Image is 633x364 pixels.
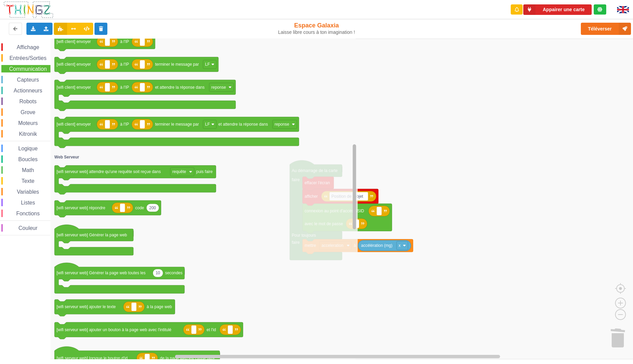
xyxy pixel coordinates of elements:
span: Math [21,167,35,173]
img: thingz_logo.png [3,1,54,19]
text: terminer le message par [155,62,199,67]
span: Kitronik [18,131,38,137]
span: Affichage [16,44,40,50]
text: LF [205,122,210,127]
span: Moteurs [17,120,39,126]
span: Logique [17,146,39,151]
text: [wifi client] envoyer [57,122,91,127]
text: LF [205,62,210,67]
span: Communication [8,66,48,72]
text: à l'IP [120,85,129,90]
text: et attendre la réponse dans [155,85,205,90]
text: secondes [165,271,183,276]
span: Listes [20,200,36,206]
text: [wifi serveur web] Générer la page web toutes les [57,271,146,276]
text: [wifi serveur web] répondre [57,206,105,210]
text: requête [172,169,186,174]
text: x [399,243,401,248]
text: et attendre la réponse dans [218,122,268,127]
text: [wifi serveur web] attendre qu'une requête soit reçue dans [57,169,161,174]
span: Actionneurs [13,88,43,93]
text: Web Serveur [55,155,79,159]
text: et l'id [207,327,216,332]
span: Texte [20,178,35,184]
text: reponse [211,85,226,90]
span: Entrées/Sorties [8,55,47,61]
button: Téléverser [581,23,631,35]
button: Appairer une carte [523,4,592,15]
text: code [135,206,144,210]
text: [wifi serveur web] ajouter un bouton à la page web avec l'intitulé [57,327,171,332]
span: Boucles [17,156,39,162]
div: Tu es connecté au serveur de création de Thingz [594,4,606,15]
text: [wifi client] envoyer [57,39,91,44]
span: Fonctions [15,211,41,216]
text: à l'IP [120,39,129,44]
text: terminer le message par [155,122,199,127]
text: [wifi client] envoyer [57,62,91,67]
div: Laisse libre cours à ton imagination ! [261,29,372,35]
div: Espace Galaxia [261,22,372,35]
text: reponse [275,122,290,127]
text: à l'IP [120,122,129,127]
text: 10 [156,271,161,276]
text: 200 [149,206,156,210]
text: [wifi client] envoyer [57,85,91,90]
text: puis faire [196,169,213,174]
span: Capteurs [16,77,40,83]
text: [wifi serveur web] Générer la page web [57,233,127,237]
span: Grove [20,109,37,115]
img: gb.png [617,6,629,13]
span: Robots [18,99,38,104]
text: accélération (mg) [361,243,393,248]
text: [wifi serveur web] ajouter le texte [57,304,116,309]
span: Couleur [18,225,39,231]
span: Variables [16,189,40,195]
text: à la page web [147,304,172,309]
text: à l'IP [120,62,129,67]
